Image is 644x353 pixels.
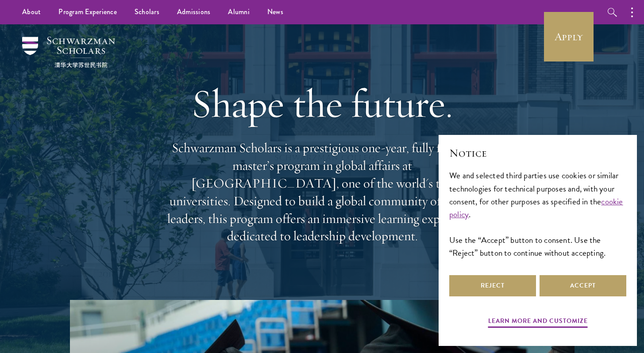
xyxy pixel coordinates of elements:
h1: Shape the future. [163,79,482,128]
a: cookie policy [449,195,623,221]
h2: Notice [449,146,626,161]
p: Schwarzman Scholars is a prestigious one-year, fully funded master’s program in global affairs at... [163,139,482,245]
button: Learn more and customize [488,315,588,329]
button: Accept [540,275,626,296]
div: We and selected third parties use cookies or similar technologies for technical purposes and, wit... [449,169,626,259]
img: Schwarzman Scholars [22,37,115,68]
a: Apply [544,12,594,61]
button: Reject [449,275,536,296]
